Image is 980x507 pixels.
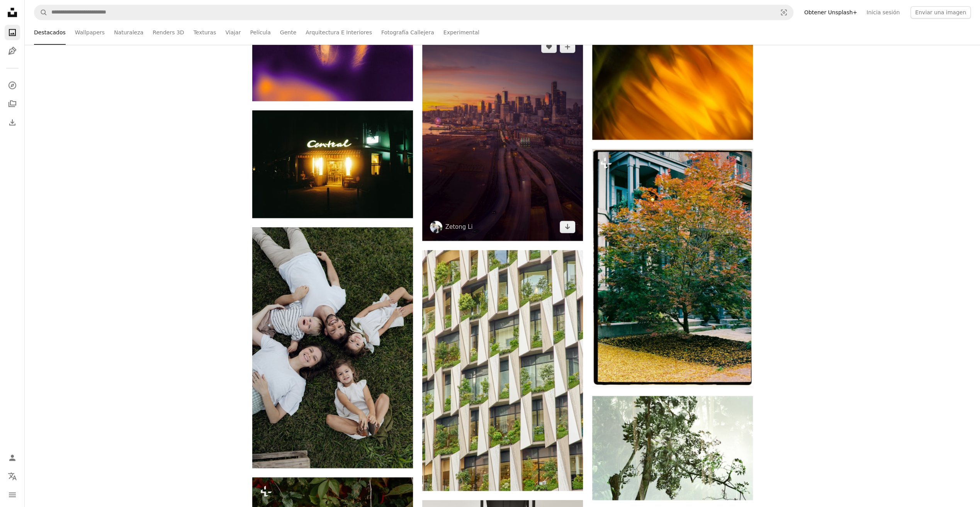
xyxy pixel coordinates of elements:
button: Búsqueda visual [774,5,793,20]
img: Fachada de edificio moderno con vegetación y ventanas integradas. [422,250,583,491]
a: Arquitectura E Interiores [306,20,372,45]
a: Un árbol con hojas de naranjo frente a un edificio [592,264,753,271]
a: Wallpapers [75,20,105,45]
a: Viajar [225,20,241,45]
img: Rayas abstractas de luz naranja y amarilla [592,33,753,140]
a: Colecciones [5,96,20,112]
form: Encuentra imágenes en todo el sitio [34,5,793,20]
a: Obtener Unsplash+ [800,6,862,19]
button: Enviar una imagen [910,6,971,19]
a: Fotos [5,25,20,40]
img: Ve al perfil de Zetong Li [430,221,442,233]
button: Buscar en Unsplash [34,5,48,20]
a: Fotografía Callejera [381,20,434,45]
a: Gente [280,20,296,45]
button: Me gusta [541,41,557,53]
a: Renders 3D [153,20,184,45]
a: Explorar [5,78,20,93]
a: Exuberantes ramas de árboles verdes en un bosque brumoso. [592,444,753,451]
img: Cafetería central iluminada por la noche con cálidas luces interiores [252,110,413,218]
a: Historial de descargas [5,115,20,130]
a: Inicio — Unsplash [5,5,20,22]
a: Experimental [443,20,479,45]
img: Un árbol con hojas de naranjo frente a un edificio [592,149,753,387]
a: Descargar [560,221,575,233]
img: Una familia feliz tumbada en el césped [252,227,413,468]
img: Exuberantes ramas de árboles verdes en un bosque brumoso. [592,396,753,500]
a: Iniciar sesión / Registrarse [5,450,20,465]
button: Idioma [5,468,20,484]
a: Una familia feliz tumbada en el césped [252,344,413,351]
img: Horizonte de la ciudad al atardecer con luces brillantes. [422,33,583,241]
a: Ilustraciones [5,43,20,59]
a: Inicia sesión [862,6,904,19]
a: Zetong Li [445,223,473,231]
button: Menú [5,487,20,502]
a: Rayas abstractas de luz naranja y amarilla [592,83,753,90]
a: Texturas [194,20,216,45]
a: Película [250,20,270,45]
button: Añade a la colección [560,41,575,53]
a: Cafetería central iluminada por la noche con cálidas luces interiores [252,161,413,167]
a: Fachada de edificio moderno con vegetación y ventanas integradas. [422,367,583,374]
a: Naturaleza [114,20,143,45]
a: Horizonte de la ciudad al atardecer con luces brillantes. [422,133,583,140]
